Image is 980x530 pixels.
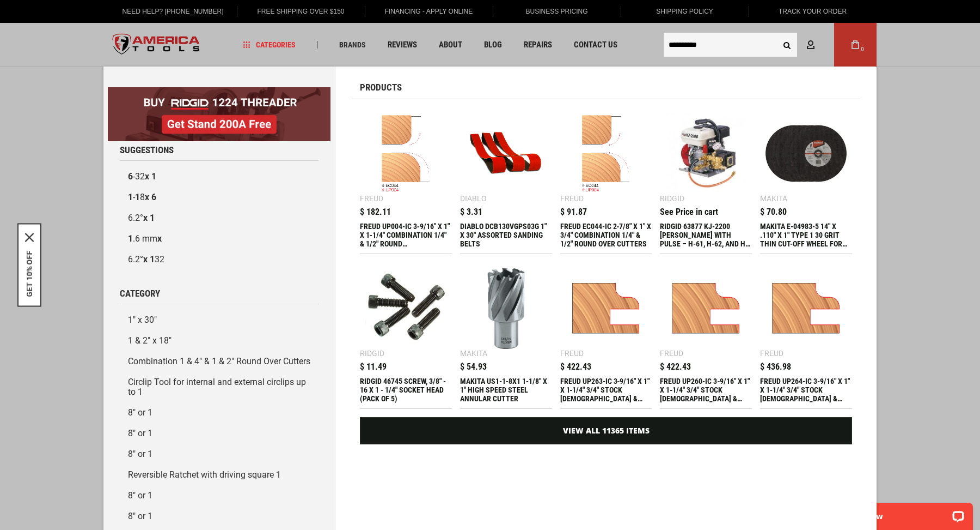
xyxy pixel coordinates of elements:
span: $ 70.80 [760,208,787,216]
b: 1 [128,233,133,244]
b: 1 [135,192,140,202]
div: MAKITA E-04983-5 14 [760,222,852,248]
span: $ 91.87 [560,208,587,216]
a: MAKITA US1-1-8X1 1-1/8 Makita $ 54.93 MAKITA US1-1-8X1 1-1/8" X 1" HIGH SPEED STEEL ANNULAR CUTTER [460,262,552,408]
a: MAKITA E-04983-5 14 Makita $ 70.80 MAKITA E-04983-5 14" X .110" X 1" TYPE 1 30 GRIT THIN CUT-OFF ... [760,107,852,254]
span: $ 422.43 [660,363,691,371]
div: DIABLO DCB130VGPS03G 1 [460,222,552,248]
div: Diablo [460,195,487,202]
span: $ 422.43 [560,363,591,371]
img: FREUD UP263-IC 3‑9/16 [566,268,647,349]
a: Reversible Ratchet with driving square 1 [120,465,318,485]
div: Freud [560,195,584,202]
b: 1 [150,213,155,223]
img: FREUD UP264-IC 3‑9/16 [765,268,847,349]
div: Ridgid [360,350,384,357]
a: 8" or 1 [120,506,318,527]
a: 8" or 1 [120,485,318,506]
img: MAKITA US1-1-8X1 1-1/8 [465,268,547,349]
div: Freud [360,195,383,202]
a: 1 & 2" x 18" [120,330,318,351]
span: $ 436.98 [760,363,791,371]
img: RIDGID 63877 KJ-2200 JETTER WITH PULSE – H-61, H-62, AND H-64 1⁄8 [665,113,746,194]
img: FREUD EC044-IC 2‑7/8 [566,113,647,194]
a: BOGO: Buy RIDGID® 1224 Threader, Get Stand 200A Free! [108,87,330,95]
a: 1-18x 6 [120,187,318,208]
b: 1 [150,254,155,264]
span: Category [120,289,160,298]
img: FREUD UP260-IC 3‑9/16 [665,268,746,349]
img: FREUD UP004-IC 3‑9/16 [365,113,446,194]
b: x [145,192,149,202]
a: Categories [238,38,301,52]
b: 1 [128,192,133,202]
a: RIDGID 46745 SCREW, 3/8 Ridgid $ 11.49 RIDGID 46745 SCREW, 3/8" - 16 X 1 - 1/4" SOCKET HEAD (PACK... [360,262,452,408]
img: BOGO: Buy RIDGID® 1224 Threader, Get Stand 200A Free! [108,87,330,141]
div: FREUD EC044-IC 2‑7/8 [560,222,652,248]
div: See Price in cart [660,208,718,216]
div: Makita [760,195,787,202]
a: 6.2°x 1 [120,208,318,228]
button: Search [776,34,797,55]
button: GET 10% OFF [25,251,34,297]
b: x [145,171,149,182]
a: Circlip Tool for internal and external circlips up to 1 [120,372,318,402]
a: Brands [334,38,371,52]
div: Freud [660,350,683,357]
a: 1" x 30" [120,310,318,330]
b: x [143,254,148,264]
span: Suggestions [120,146,174,155]
img: RIDGID 46745 SCREW, 3/8 [365,268,446,349]
span: Products [360,83,402,92]
svg: close icon [25,233,34,242]
iframe: LiveChat chat widget [827,496,980,530]
a: FREUD UP260-IC 3‑9/16 Freud $ 422.43 FREUD UP260-IC 3‑9/16" X 1" X 1‑1/4" 3/4" STOCK [DEMOGRAPHIC... [660,262,752,408]
div: FREUD UP260-IC 3‑9/16 [660,377,752,403]
b: x [157,233,162,244]
span: $ 11.49 [360,363,387,371]
span: $ 182.11 [360,208,391,216]
span: $ 54.93 [460,363,487,371]
span: Brands [339,41,366,49]
span: Categories [243,41,296,49]
a: DIABLO DCB130VGPS03G 1 Diablo $ 3.31 DIABLO DCB130VGPS03G 1" X 30" ASSORTED SANDING BELTS [460,107,552,254]
b: 6 [151,192,156,202]
a: 1.6 mmx [120,228,318,249]
a: 6-32x 1 [120,166,318,187]
div: RIDGID 46745 SCREW, 3/8 [360,377,452,403]
span: $ 3.31 [460,208,482,216]
a: FREUD UP263-IC 3‑9/16 Freud $ 422.43 FREUD UP263-IC 3‑9/16" X 1" X 1‑1/4" 3/4" STOCK [DEMOGRAPHIC... [560,262,652,408]
a: 6.2°x 132 [120,249,318,270]
a: 8" or 1 [120,444,318,465]
a: View All 11365 Items [360,417,852,444]
a: FREUD UP264-IC 3‑9/16 Freud $ 436.98 FREUD UP264-IC 3‑9/16" X 1" X 1‑1/4" 3/4" STOCK [DEMOGRAPHIC... [760,262,852,408]
div: Makita [460,350,487,357]
a: FREUD UP004-IC 3‑9/16 Freud $ 182.11 FREUD UP004-IC 3‑9/16" X 1" X 1‑1/4" COMBINATION 1/4" & 1/2"... [360,107,452,254]
a: Combination 1 & 4" & 1 & 2" Round Over Cutters [120,351,318,372]
a: 8" or 1 [120,402,318,423]
a: RIDGID 63877 KJ-2200 JETTER WITH PULSE – H-61, H-62, AND H-64 1⁄8 Ridgid See Price in cart RIDGID... [660,107,752,254]
button: Close [25,233,34,242]
div: MAKITA US1-1-8X1 1-1/8 [460,377,552,403]
b: x [143,213,148,223]
div: FREUD UP264-IC 3‑9/16 [760,377,852,403]
img: DIABLO DCB130VGPS03G 1 [465,113,547,194]
img: MAKITA E-04983-5 14 [765,113,847,194]
div: Freud [560,350,584,357]
div: Ridgid [660,195,684,202]
div: FREUD UP263-IC 3‑9/16 [560,377,652,403]
a: 8" or 1 [120,423,318,444]
b: 1 [151,171,156,182]
a: FREUD EC044-IC 2‑7/8 Freud $ 91.87 FREUD EC044-IC 2‑7/8" X 1" X 3/4" COMBINATION 1/4" & 1/2" ROUN... [560,107,652,254]
div: RIDGID 63877 KJ-2200 JETTER WITH PULSE – H-61, H-62, AND H-64 1⁄8 [660,222,752,248]
b: 6 [128,171,133,182]
div: FREUD UP004-IC 3‑9/16 [360,222,452,248]
div: Freud [760,350,783,357]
